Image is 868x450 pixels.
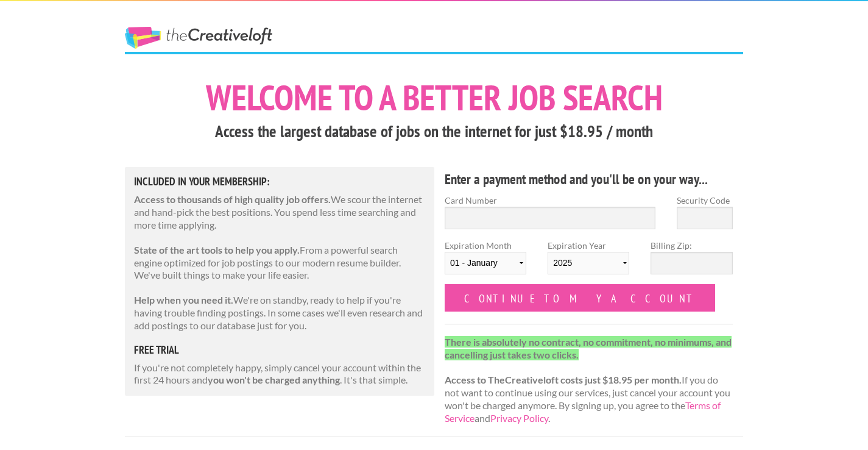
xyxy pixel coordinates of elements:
select: Expiration Month [445,252,526,274]
h4: Enter a payment method and you'll be on your way... [445,170,733,189]
strong: Help when you need it. [134,294,233,305]
label: Card Number [445,194,655,207]
h3: Access the largest database of jobs on the internet for just $18.95 / month [125,120,743,143]
a: Terms of Service [445,399,721,424]
a: Privacy Policy [490,412,548,424]
a: The Creative Loft [125,27,272,49]
p: From a powerful search engine optimized for job postings to our modern resume builder. We've buil... [134,244,425,282]
p: If you're not completely happy, simply cancel your account within the first 24 hours and . It's t... [134,362,425,387]
p: If you do not want to continue using our services, just cancel your account you won't be charged ... [445,336,733,425]
label: Expiration Year [548,239,629,284]
h5: Included in Your Membership: [134,176,425,187]
strong: State of the art tools to help you apply. [134,244,300,255]
h1: Welcome to a better job search [125,80,743,115]
p: We're on standby, ready to help if you're having trouble finding postings. In some cases we'll ev... [134,294,425,332]
input: Continue to my account [445,284,715,312]
p: We scour the internet and hand-pick the best positions. You spend less time searching and more ti... [134,193,425,231]
strong: There is absolutely no contract, no commitment, no minimums, and cancelling just takes two clicks. [445,336,732,360]
label: Security Code [677,194,733,207]
select: Expiration Year [548,252,629,274]
strong: Access to thousands of high quality job offers. [134,193,331,205]
h5: free trial [134,345,425,355]
strong: Access to TheCreativeloft costs just $18.95 per month. [445,374,682,385]
strong: you won't be charged anything [208,374,340,385]
label: Expiration Month [445,239,526,284]
label: Billing Zip: [651,239,732,252]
